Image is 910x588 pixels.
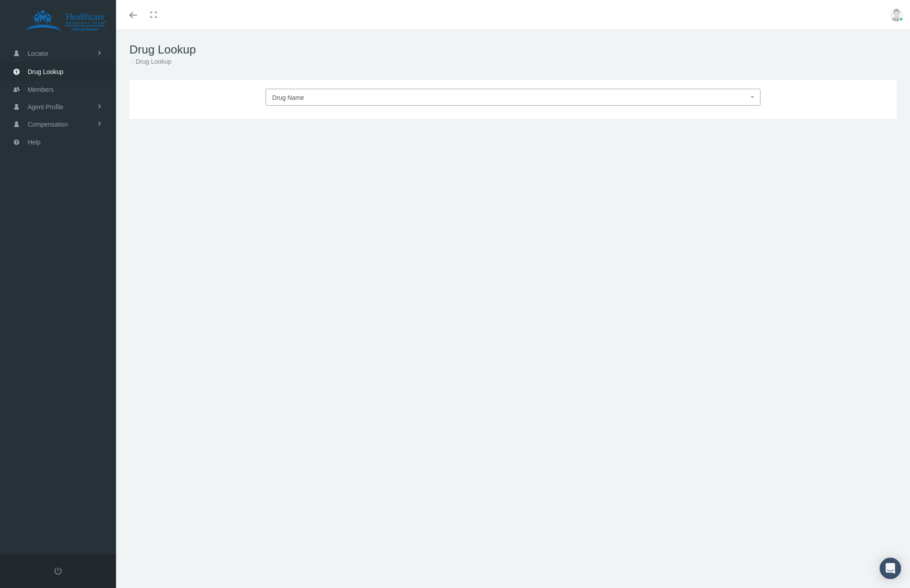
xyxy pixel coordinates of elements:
img: user-placeholder.jpg [890,8,903,21]
span: Agent Profile [28,99,63,115]
span: Locator [28,45,49,62]
span: Drug Name [272,94,304,101]
li: Drug Lookup [129,57,171,66]
span: Help [28,134,41,151]
h1: Drug Lookup [129,43,897,57]
img: HEALTHCARE SOLUTIONS TEAM, LLC [12,10,119,32]
span: Compensation [28,116,68,133]
span: Members [28,81,54,98]
span: Drug Lookup [28,63,63,80]
div: Open Intercom Messenger [880,558,901,579]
